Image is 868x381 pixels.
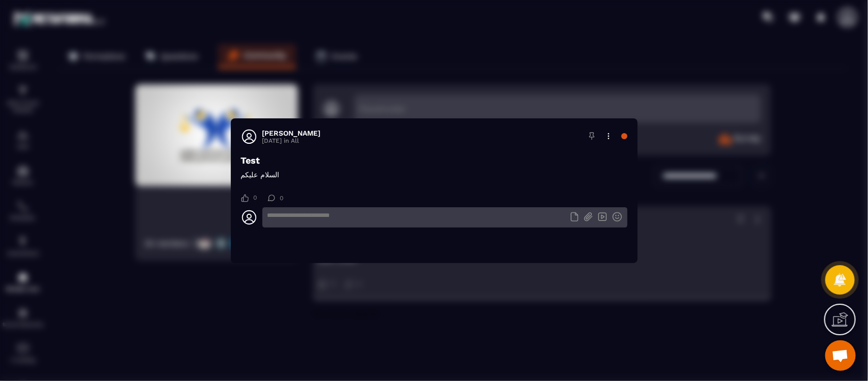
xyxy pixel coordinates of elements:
p: [DATE] in All [262,137,321,144]
span: 0 [280,195,284,202]
h3: Test [241,155,627,166]
h3: [PERSON_NAME] [262,129,321,137]
span: 0 [254,194,257,202]
p: السلام عليكم [241,171,627,179]
a: Ouvrir le chat [825,340,856,371]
